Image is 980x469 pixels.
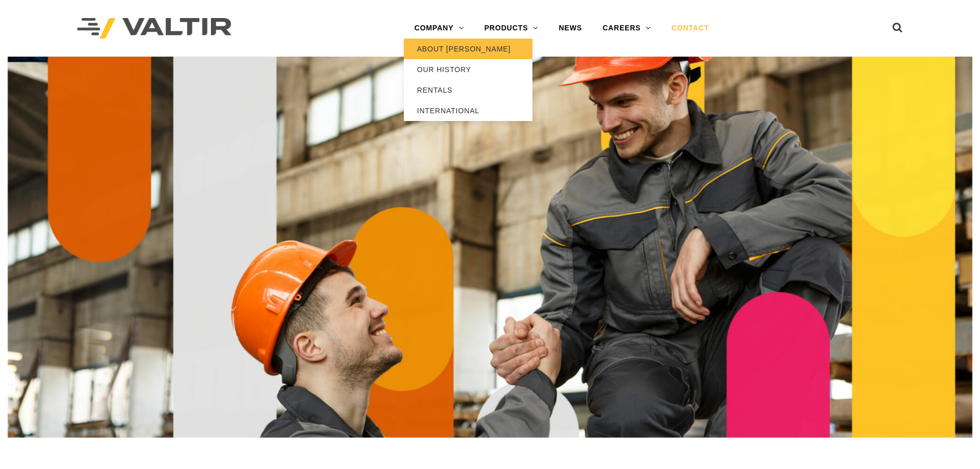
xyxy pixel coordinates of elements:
a: NEWS [548,18,592,39]
a: PRODUCTS [474,18,548,39]
a: OUR HISTORY [404,59,532,80]
a: CONTACT [661,18,719,39]
img: Contact_1 [8,57,972,438]
a: CAREERS [592,18,661,39]
a: RENTALS [404,80,532,100]
a: INTERNATIONAL [404,100,532,121]
a: COMPANY [404,18,474,39]
a: ABOUT [PERSON_NAME] [404,39,532,59]
img: Valtir [77,18,231,39]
